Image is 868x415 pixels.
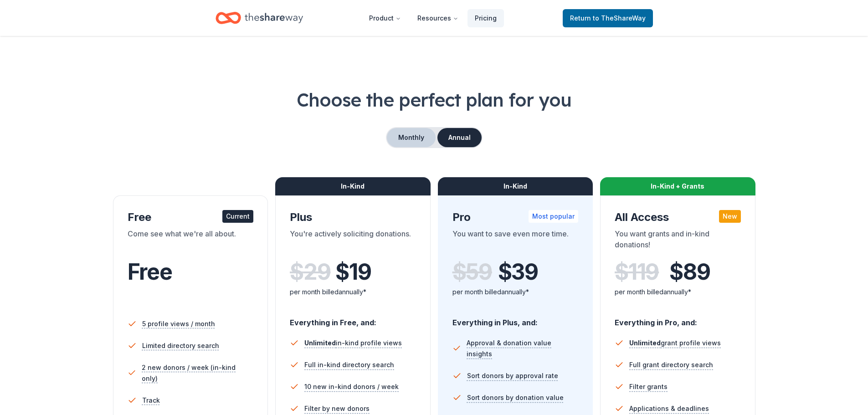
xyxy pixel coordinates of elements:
span: 2 new donors / week (in-kind only) [142,362,253,384]
span: Approval & donation value insights [467,338,578,359]
a: Returnto TheShareWay [563,9,653,27]
span: to TheShareWay [593,14,646,22]
div: In-Kind [275,177,431,195]
span: Free [128,258,172,285]
a: Home [216,7,303,29]
span: Applications & deadlines [629,403,709,414]
button: Monthly [387,128,436,147]
span: grant profile views [629,339,721,347]
span: Limited directory search [142,340,219,351]
span: Filter by new donors [304,403,370,414]
span: Sort donors by donation value [467,392,564,403]
div: Everything in Free, and: [290,309,416,328]
span: Unlimited [629,339,661,347]
span: $ 89 [669,259,710,285]
div: In-Kind + Grants [600,177,755,195]
div: Pro [452,210,579,225]
span: Track [142,395,160,406]
span: Return [570,13,646,24]
div: New [719,210,741,223]
span: Full grant directory search [629,359,713,370]
h1: Choose the perfect plan for you [36,87,832,113]
div: Plus [290,210,416,225]
div: Current [222,210,253,223]
span: 10 new in-kind donors / week [304,381,399,392]
div: per month billed annually* [290,287,416,297]
span: in-kind profile views [304,339,402,347]
div: You want to save even more time. [452,228,579,254]
button: Product [362,9,408,27]
span: Unlimited [304,339,336,347]
a: Pricing [467,9,504,27]
span: 5 profile views / month [142,318,215,329]
nav: Main [362,7,504,29]
span: $ 39 [498,259,538,285]
div: per month billed annually* [452,287,579,297]
div: Come see what we're all about. [128,228,254,254]
div: Everything in Plus, and: [452,309,579,328]
span: Filter grants [629,381,668,392]
span: Full in-kind directory search [304,359,394,370]
button: Resources [410,9,466,27]
div: You're actively soliciting donations. [290,228,416,254]
div: You want grants and in-kind donations! [615,228,741,254]
div: Most popular [529,210,578,223]
button: Annual [437,128,482,147]
div: All Access [615,210,741,225]
div: Everything in Pro, and: [615,309,741,328]
div: Free [128,210,254,225]
span: $ 19 [335,259,371,285]
div: per month billed annually* [615,287,741,297]
span: Sort donors by approval rate [467,370,558,381]
div: In-Kind [438,177,593,195]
